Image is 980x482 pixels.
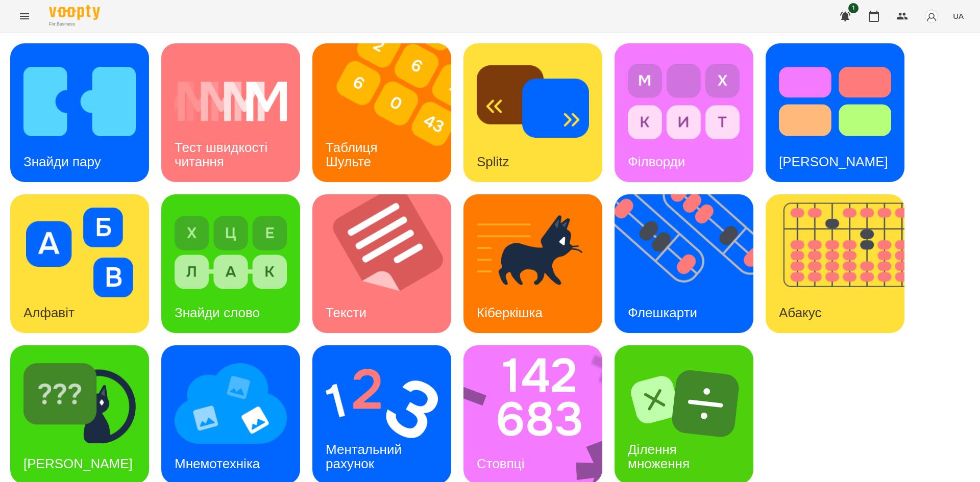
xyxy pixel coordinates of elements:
h3: Флешкарти [628,305,697,320]
img: Кіберкішка [477,208,589,297]
a: АлфавітАлфавіт [10,194,149,333]
h3: Знайди слово [175,305,260,320]
span: 1 [848,3,859,13]
img: Знайди пару [23,57,136,146]
h3: Ментальний рахунок [326,442,405,471]
a: Таблиця ШультеТаблиця Шульте [312,43,451,182]
img: Мнемотехніка [175,359,287,448]
h3: [PERSON_NAME] [779,154,888,169]
img: Тест швидкості читання [175,57,287,146]
img: Філворди [628,57,740,146]
h3: Таблиця Шульте [326,140,381,169]
a: ФілвордиФілворди [615,43,753,182]
a: ФлешкартиФлешкарти [615,194,753,333]
img: Ділення множення [628,359,740,448]
a: Тест швидкості читанняТест швидкості читання [161,43,300,182]
img: Ментальний рахунок [326,359,438,448]
span: UA [953,11,964,21]
h3: Філворди [628,154,685,169]
img: Знайди слово [175,208,287,297]
img: Алфавіт [23,208,136,297]
h3: Стовпці [477,456,524,471]
h3: Кіберкішка [477,305,543,320]
a: КіберкішкаКіберкішка [463,194,602,333]
img: Абакус [766,194,917,333]
button: Menu [12,4,37,29]
h3: Тест швидкості читання [175,140,271,169]
span: For Business [49,21,100,28]
a: АбакусАбакус [766,194,904,333]
img: Флешкарти [615,194,766,333]
img: avatar_s.png [924,9,939,23]
h3: Абакус [779,305,821,320]
a: Знайди словоЗнайди слово [161,194,300,333]
button: UA [949,7,968,26]
a: SplitzSplitz [463,43,602,182]
img: Таблиця Шульте [312,43,464,182]
img: Тексти [312,194,464,333]
img: Splitz [477,57,589,146]
h3: [PERSON_NAME] [23,456,133,471]
a: ТекстиТексти [312,194,451,333]
h3: Splitz [477,154,509,169]
a: Тест Струпа[PERSON_NAME] [766,43,904,182]
h3: Мнемотехніка [175,456,260,471]
h3: Тексти [326,305,366,320]
h3: Ділення множення [628,442,690,471]
img: Тест Струпа [779,57,891,146]
img: Voopty Logo [49,5,100,20]
a: Знайди паруЗнайди пару [10,43,149,182]
img: Знайди Кіберкішку [23,359,136,448]
h3: Алфавіт [23,305,75,320]
h3: Знайди пару [23,154,101,169]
